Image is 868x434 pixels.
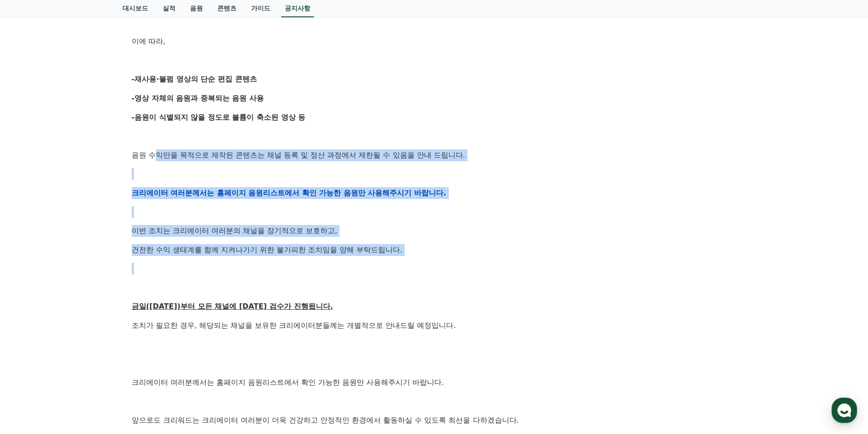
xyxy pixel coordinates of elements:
p: 조치가 필요한 경우, 해당되는 채널을 보유한 크리에이터분들께는 개별적으로 안내드릴 예정입니다. [132,320,737,332]
strong: -음원이 식별되지 않을 정도로 볼륨이 축소된 영상 등 [132,113,306,122]
p: 음원 수익만을 목적으로 제작된 콘텐츠는 채널 등록 및 정산 과정에서 제한될 수 있음을 안내 드립니다. [132,149,737,161]
strong: -영상 자체의 음원과 중복되는 음원 사용 [132,94,264,102]
span: 대화 [83,303,94,310]
a: 설정 [118,289,175,311]
strong: 크리에이터 여러분께서는 홈페이지 음원리스트에서 확인 가능한 음원만 사용해주시기 바랍니다. [132,189,447,197]
p: 이에 따라, [132,36,737,47]
p: 앞으로도 크리워드는 크리에이터 여러분이 더욱 건강하고 안정적인 환경에서 활동하실 수 있도록 최선을 다하겠습니다. [132,414,737,426]
a: 대화 [60,289,118,311]
p: 이번 조치는 크리에이터 여러분의 채널을 장기적으로 보호하고, [132,225,737,237]
span: 설정 [141,302,152,310]
u: 금일([DATE])부터 모든 채널에 [DATE] 검수가 진행됩니다. [132,302,333,311]
span: 홈 [29,302,34,310]
strong: -재사용·불펌 영상의 단순 편집 콘텐츠 [132,75,257,83]
p: 크리에이터 여러분께서는 홈페이지 음원리스트에서 확인 가능한 음원만 사용해주시기 바랍니다. [132,377,737,388]
a: 홈 [3,289,60,311]
p: 건전한 수익 생태계를 함께 지켜나가기 위한 불가피한 조치임을 양해 부탁드립니다. [132,244,737,256]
